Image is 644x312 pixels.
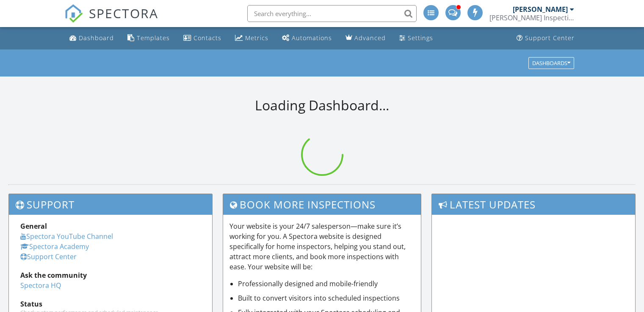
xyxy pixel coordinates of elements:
[20,270,201,280] div: Ask the community
[180,30,225,46] a: Contacts
[124,30,173,46] a: Templates
[245,34,268,42] div: Metrics
[489,14,574,22] div: SEGO Inspections Inc.
[193,34,221,42] div: Contacts
[525,34,575,42] div: Support Center
[137,34,170,42] div: Templates
[9,194,212,215] h3: Support
[528,57,574,69] button: Dashboards
[396,30,437,46] a: Settings
[20,222,47,231] strong: General
[232,30,272,46] a: Metrics
[66,30,117,46] a: Dashboard
[513,5,568,14] div: [PERSON_NAME]
[247,5,417,22] input: Search everything...
[223,194,421,215] h3: Book More Inspections
[238,279,415,289] li: Professionally designed and mobile-friendly
[354,34,386,42] div: Advanced
[292,34,332,42] div: Automations
[238,293,415,303] li: Built to convert visitors into scheduled inspections
[64,4,83,23] img: The Best Home Inspection Software - Spectora
[532,60,570,66] div: Dashboards
[432,194,635,215] h3: Latest Updates
[408,34,433,42] div: Settings
[513,30,578,46] a: Support Center
[20,281,61,290] a: Spectora HQ
[279,30,335,46] a: Automations (Advanced)
[20,232,113,241] a: Spectora YouTube Channel
[20,299,201,309] div: Status
[79,34,114,42] div: Dashboard
[342,30,389,46] a: Advanced
[64,11,158,29] a: SPECTORA
[20,252,77,261] a: Support Center
[229,221,415,272] p: Your website is your 24/7 salesperson—make sure it’s working for you. A Spectora website is desig...
[89,4,158,22] span: SPECTORA
[20,242,89,251] a: Spectora Academy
